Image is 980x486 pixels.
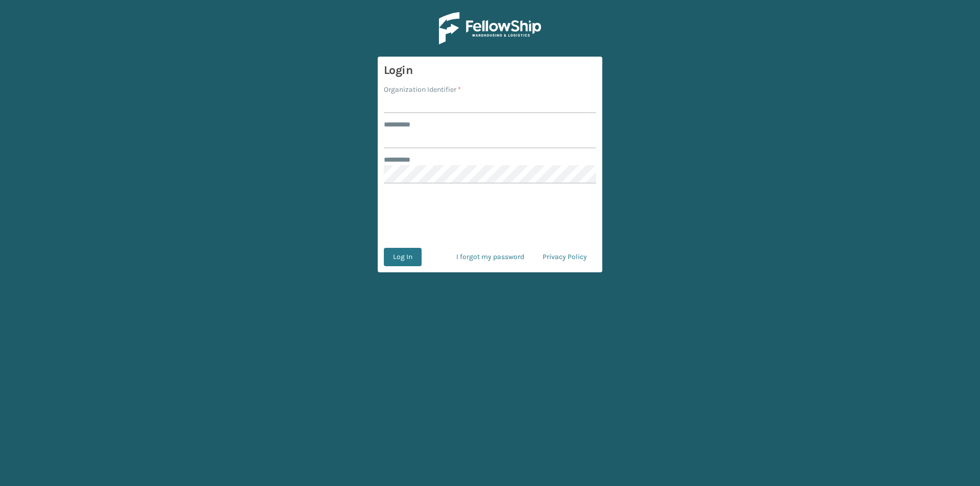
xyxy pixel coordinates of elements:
[384,63,596,78] h3: Login
[384,84,461,95] label: Organization Identifier
[439,12,541,44] img: Logo
[412,196,568,236] iframe: reCAPTCHA
[533,248,596,266] a: Privacy Policy
[447,248,533,266] a: I forgot my password
[384,248,422,266] button: Log In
